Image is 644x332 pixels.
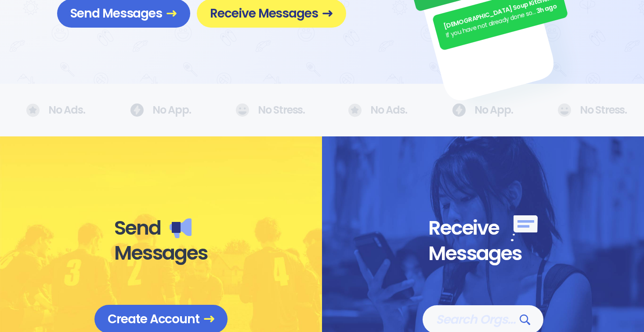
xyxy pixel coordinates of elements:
img: Send messages [170,218,192,238]
div: No Stress. [235,104,296,117]
span: 3h ago [535,2,558,16]
div: If you have not already done so, please remember to turn in your fundraiser money [DATE]! [445,7,538,40]
img: Receive messages [511,215,538,241]
span: Create Account [108,311,214,327]
img: No Ads. [348,104,362,117]
img: No Ads. [452,104,466,117]
div: Receive [428,215,538,241]
div: No App. [130,104,183,117]
img: No Ads. [235,104,249,117]
div: No App. [452,104,505,117]
div: No Ads. [348,104,399,117]
span: Search Orgs… [436,312,530,327]
img: No Ads. [26,104,40,117]
img: No Ads. [557,104,571,117]
div: Messages [114,241,208,265]
span: Receive Messages [210,6,333,21]
div: No Ads. [26,104,77,117]
div: Send [114,216,208,240]
div: Messages [428,241,538,266]
img: No Ads. [130,104,144,117]
div: No Stress. [557,104,618,117]
span: Send Messages [70,6,177,21]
